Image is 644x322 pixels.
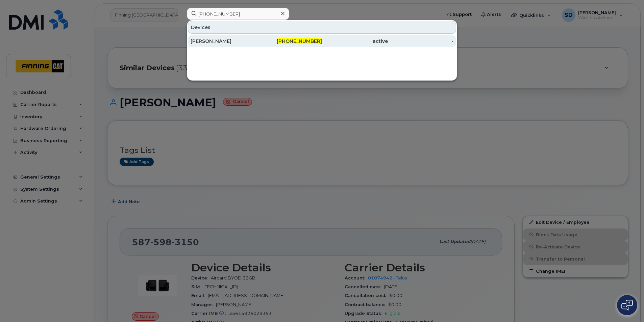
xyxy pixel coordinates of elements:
[621,300,633,311] img: Open chat
[188,21,456,34] div: Devices
[191,38,256,45] div: [PERSON_NAME]
[388,38,454,45] div: -
[277,38,322,44] span: [PHONE_NUMBER]
[322,38,388,45] div: active
[188,35,456,47] a: [PERSON_NAME][PHONE_NUMBER]active-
